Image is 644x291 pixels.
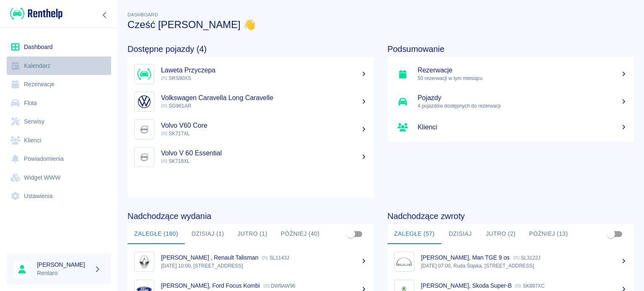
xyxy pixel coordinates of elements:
img: Image [136,254,152,270]
a: Pojazdy4 pojazdów dostępnych do rezerwacji [387,88,634,116]
a: Rezerwacje [7,75,111,94]
p: [PERSON_NAME] , Renault Talisman [161,254,258,261]
p: 50 rezerwacji w tym miesiącu [418,75,627,82]
h5: Pojazdy [418,94,627,102]
p: SL3122J [513,255,540,261]
p: [PERSON_NAME], Ford Focus Kombi [161,282,260,289]
a: Image[PERSON_NAME] , Renault Talisman SL1143J[DATE] 10:00, [STREET_ADDRESS] [127,247,374,276]
p: DW9AW96 [263,283,296,289]
p: Rentaro [37,269,91,278]
a: Klienci [387,116,634,139]
img: Image [396,254,412,270]
h4: Nadchodzące zwroty [387,211,634,221]
span: SK718XL [161,158,190,164]
button: Dzisiaj (1) [185,224,231,244]
a: Kalendarz [7,57,111,75]
h4: Dostępne pojazdy (4) [127,44,374,54]
button: Jutro (1) [231,224,274,244]
span: Dashboard [127,12,158,17]
a: ImageVolvo V60 Core SK717XL [127,116,374,143]
p: [PERSON_NAME], Skoda Super-B [421,282,512,289]
a: ImageLaweta Przyczepa SRS90XS [127,60,374,88]
h5: Volkswagen Caravella Long Caravelle [161,94,367,102]
a: Flota [7,94,111,113]
img: Image [136,66,152,82]
p: [PERSON_NAME], Man TGE 9 os [421,254,510,261]
a: ImageVolkswagen Caravella Long Caravelle SG961AR [127,88,374,116]
a: Dashboard [7,38,111,57]
p: SK897XC [515,283,545,289]
p: [DATE] 10:00, [STREET_ADDRESS] [161,262,367,270]
a: Widget WWW [7,168,111,187]
a: ImageVolvo V 60 Essential SK718XL [127,143,374,171]
img: Image [136,94,152,110]
a: Image[PERSON_NAME], Man TGE 9 os SL3122J[DATE] 07:00, Ruda Śląska, [STREET_ADDRESS] [387,247,634,276]
button: Później (13) [522,224,575,244]
h5: Volvo V 60 Essential [161,149,367,157]
h4: Podsumowanie [387,44,634,54]
span: Pokaż przypisane tylko do mnie [603,226,619,242]
button: Później (40) [274,224,327,244]
a: Powiadomienia [7,149,111,168]
button: Dzisiaj [441,224,479,244]
button: Zaległe (57) [387,224,441,244]
img: Image [136,149,152,165]
h5: Laweta Przyczepa [161,66,367,75]
button: Jutro (2) [479,224,522,244]
h4: Nadchodzące wydania [127,211,374,221]
h6: [PERSON_NAME] [37,260,91,269]
a: Serwisy [7,112,111,131]
a: Renthelp logo [7,7,62,21]
a: Rezerwacje50 rezerwacji w tym miesiącu [387,60,634,88]
h5: Klienci [418,123,627,131]
h5: Volvo V60 Core [161,121,367,130]
span: SK717XL [161,131,190,136]
h5: Rezerwacje [418,66,627,75]
a: Klienci [7,131,111,150]
p: [DATE] 07:00, Ruda Śląska, [STREET_ADDRESS] [421,262,627,270]
button: Zwiń nawigację [99,10,111,21]
button: Zaległe (180) [127,224,185,244]
span: SG961AR [161,103,191,109]
img: Image [136,121,152,137]
span: Pokaż przypisane tylko do mnie [343,226,359,242]
img: Renthelp logo [10,7,62,21]
p: 4 pojazdów dostępnych do rezerwacji [418,102,627,110]
h3: Cześć [PERSON_NAME] 👋 [127,19,634,31]
span: SRS90XS [161,75,191,81]
p: SL1143J [262,255,289,261]
a: Ustawienia [7,187,111,206]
